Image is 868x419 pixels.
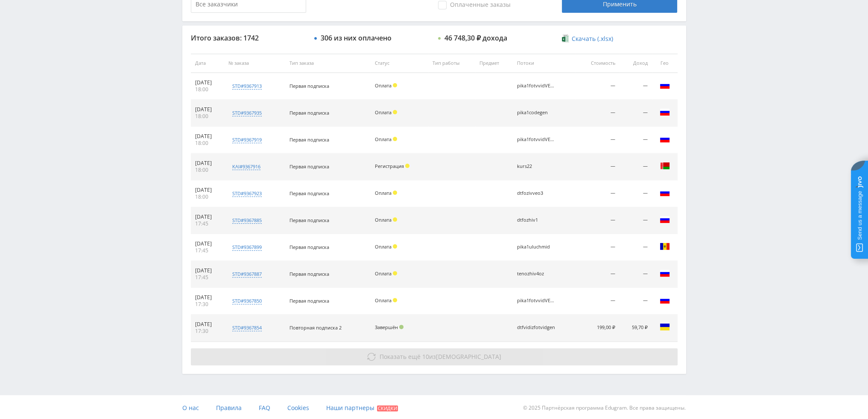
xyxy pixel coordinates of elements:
span: Скачать (.xlsx) [572,35,613,42]
span: Первая подписка [289,136,329,143]
div: 17:45 [195,247,220,254]
th: Статус [371,54,428,73]
div: [DATE] [195,240,220,247]
td: — [576,73,620,100]
div: std#9367885 [232,217,262,224]
div: dtfvidizfotvidgen [517,325,555,330]
span: Оплата [375,297,392,303]
span: [DEMOGRAPHIC_DATA] [436,353,501,361]
span: Оплата [375,82,392,89]
div: 18:00 [195,113,220,120]
span: Скидки [377,405,398,411]
th: Дата [191,54,225,73]
div: dtfozivveo3 [517,191,555,196]
img: rus.png [660,268,670,278]
span: Оплата [375,217,392,223]
span: Первая подписка [289,110,329,116]
div: kurs22 [517,164,555,169]
td: — [576,261,620,288]
span: Наши партнеры [326,404,374,412]
span: Оплата [375,109,392,116]
img: blr.png [660,161,670,171]
span: Первая подписка [289,271,329,277]
td: — [619,261,652,288]
span: Завершён [375,324,398,330]
div: [DATE] [195,187,220,194]
span: Холд [393,191,397,195]
td: — [576,234,620,261]
img: rus.png [660,80,670,90]
td: — [619,100,652,127]
span: Первая подписка [289,298,329,304]
div: kai#9367916 [232,163,260,170]
th: Предмет [475,54,513,73]
div: std#9367935 [232,110,262,116]
span: Оплата [375,243,392,250]
span: из [380,353,501,361]
span: О нас [182,404,199,412]
span: Холд [393,137,397,141]
div: std#9367919 [232,136,262,143]
div: [DATE] [195,79,220,86]
div: pika1uluchmid [517,244,555,250]
div: std#9367923 [232,190,262,197]
span: Холд [393,217,397,222]
div: 18:00 [195,194,220,200]
span: Первая подписка [289,244,329,250]
div: dtfozhiv1 [517,217,555,223]
span: Холд [393,298,397,302]
span: Холд [393,244,397,249]
td: — [619,207,652,234]
td: — [619,73,652,100]
div: tenozhiv4oz [517,271,555,277]
span: Cookies [287,404,309,412]
img: rus.png [660,134,670,144]
div: [DATE] [195,267,220,274]
div: std#9367913 [232,83,262,90]
div: std#9367899 [232,244,262,251]
div: [DATE] [195,214,220,220]
td: — [619,288,652,315]
span: Показать ещё [380,353,421,361]
div: 17:30 [195,301,220,308]
div: [DATE] [195,133,220,140]
div: [DATE] [195,106,220,113]
div: Итого заказов: 1742 [191,34,306,42]
th: Доход [619,54,652,73]
div: std#9367850 [232,298,262,304]
span: Первая подписка [289,83,329,89]
td: — [576,153,620,180]
img: rus.png [660,107,670,117]
div: 17:45 [195,220,220,227]
div: pika1fotvvidVEO3 [517,83,555,89]
span: Оплаченные заказы [438,1,511,9]
img: rus.png [660,188,670,198]
span: Холд [393,271,397,275]
span: Регистрация [375,163,404,169]
td: — [619,234,652,261]
div: 18:00 [195,86,220,93]
div: 17:30 [195,328,220,335]
td: — [619,180,652,207]
div: pika1fotvvidVEO3 [517,137,555,142]
td: — [576,207,620,234]
span: Подтвержден [399,325,403,329]
div: [DATE] [195,160,220,167]
span: Правила [216,404,242,412]
span: Оплата [375,190,392,196]
div: 18:00 [195,167,220,173]
span: 10 [422,353,429,361]
td: — [576,180,620,207]
img: ukr.png [660,322,670,332]
div: 46 748,30 ₽ дохода [444,34,507,42]
span: FAQ [259,404,270,412]
div: pika1codegen [517,110,555,116]
div: 17:45 [195,274,220,281]
span: Оплата [375,136,392,142]
td: 199,00 ₽ [576,315,620,341]
span: Холд [393,110,397,114]
td: — [576,288,620,315]
button: Показать ещё 10из[DEMOGRAPHIC_DATA] [191,348,678,365]
img: rus.png [660,295,670,305]
span: Холд [405,164,409,168]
